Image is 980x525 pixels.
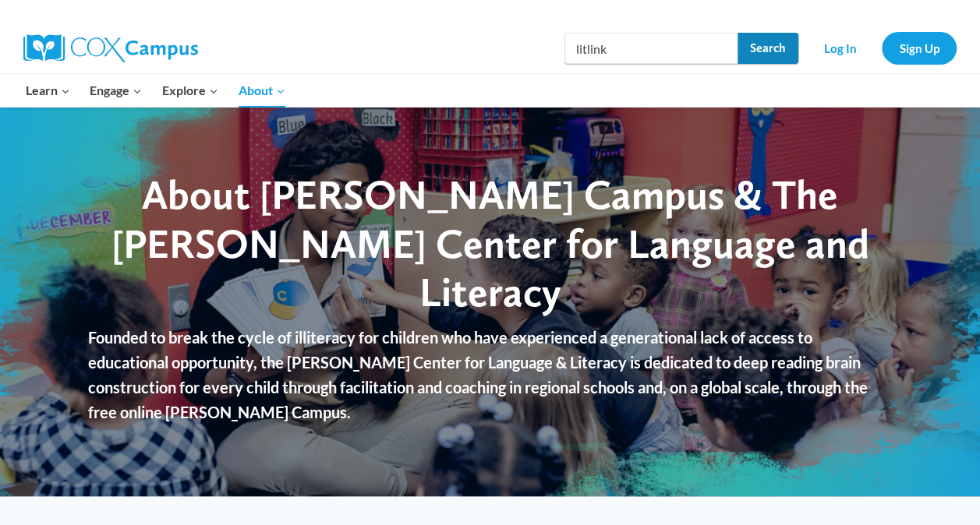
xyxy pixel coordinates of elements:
[564,33,798,64] input: Search Cox Campus
[806,32,957,64] nav: Secondary Navigation
[806,32,874,64] a: Log In
[882,32,957,64] a: Sign Up
[16,74,80,107] button: Child menu of Learn
[738,33,798,64] input: Search
[152,74,228,107] button: Child menu of Explore
[80,74,153,107] button: Child menu of Engage
[228,74,295,107] button: Child menu of About
[16,74,295,107] nav: Primary Navigation
[111,170,869,316] span: About [PERSON_NAME] Campus & The [PERSON_NAME] Center for Language and Literacy
[88,325,892,425] p: Founded to break the cycle of illiteracy for children who have experienced a generational lack of...
[23,34,198,62] img: Cox Campus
